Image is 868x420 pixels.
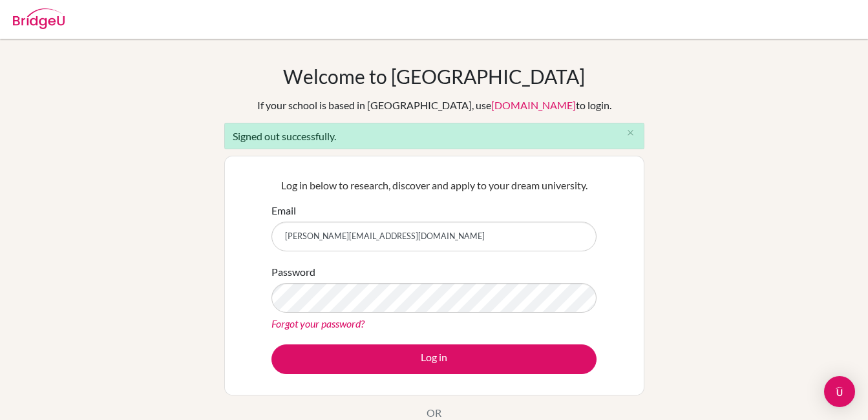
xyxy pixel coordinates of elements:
button: Log in [271,344,597,374]
div: Open Intercom Messenger [824,376,855,407]
p: Log in below to research, discover and apply to your dream university. [271,178,597,193]
div: Signed out successfully. [224,123,644,149]
img: Bridge-U [13,8,65,29]
a: Forgot your password? [271,317,365,330]
button: Close [618,123,644,143]
label: Email [271,203,296,218]
h1: Welcome to [GEOGRAPHIC_DATA] [283,65,585,88]
div: If your school is based in [GEOGRAPHIC_DATA], use to login. [257,98,611,113]
a: [DOMAIN_NAME] [491,99,576,111]
i: close [626,128,635,138]
label: Password [271,264,315,280]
